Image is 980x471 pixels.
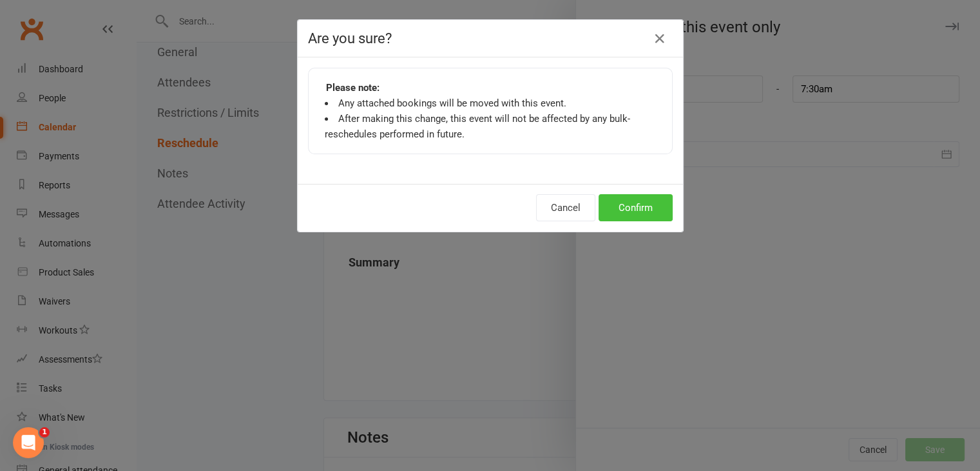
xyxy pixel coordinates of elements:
[308,30,673,46] h4: Are you sure?
[599,194,673,221] button: Confirm
[326,80,380,95] strong: Please note:
[649,28,670,49] button: Close
[325,111,656,142] li: After making this change, this event will not be affected by any bulk-reschedules performed in fu...
[325,95,656,111] li: Any attached bookings will be moved with this event.
[536,194,595,221] button: Cancel
[39,427,50,437] span: 1
[13,427,44,458] iframe: Intercom live chat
